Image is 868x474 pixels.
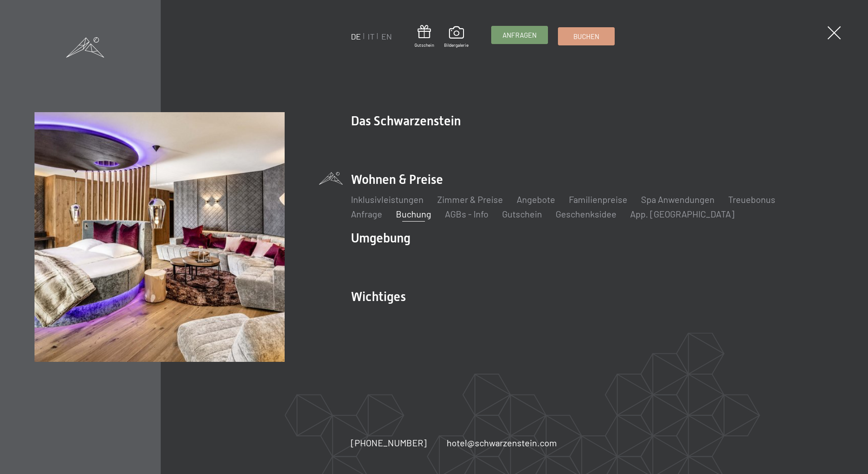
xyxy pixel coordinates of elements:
span: Anfragen [503,30,537,40]
a: Buchen [558,28,614,45]
a: [PHONE_NUMBER] [351,436,427,449]
a: IT [368,31,375,41]
a: AGBs - Info [445,208,488,219]
a: Treuebonus [728,194,775,205]
a: Buchung [396,208,431,219]
a: Familienpreise [569,194,627,205]
span: [PHONE_NUMBER] [351,437,427,448]
a: App. [GEOGRAPHIC_DATA] [630,208,735,219]
a: DE [351,31,361,41]
a: Bildergalerie [444,26,469,48]
a: Anfrage [351,208,382,219]
span: Buchen [573,32,599,41]
span: Gutschein [414,42,434,48]
a: Angebote [517,194,555,205]
a: Geschenksidee [556,208,616,219]
a: Spa Anwendungen [641,194,715,205]
a: Inklusivleistungen [351,194,424,205]
span: Bildergalerie [444,42,469,48]
a: EN [381,31,392,41]
a: hotel@schwarzenstein.com [447,436,557,449]
img: Buchung [35,112,285,362]
a: Zimmer & Preise [437,194,503,205]
a: Gutschein [414,25,434,48]
a: Gutschein [502,208,542,219]
a: Anfragen [492,26,547,44]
